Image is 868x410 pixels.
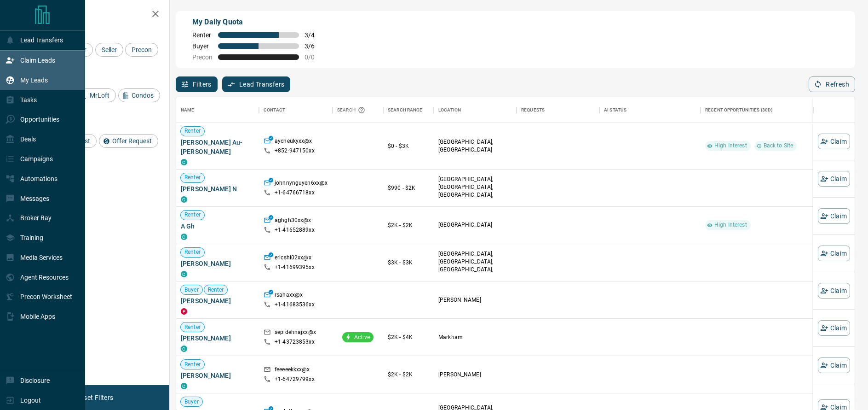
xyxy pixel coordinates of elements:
[181,383,187,389] div: condos.ca
[275,147,315,155] p: +852- 947150xx
[181,248,204,256] span: Renter
[192,17,325,28] p: My Daily Quota
[181,398,202,406] span: Buyer
[176,76,218,92] button: Filters
[259,97,333,123] div: Contact
[818,246,850,261] button: Claim
[275,291,303,301] p: rsahaxx@x
[181,371,254,380] span: [PERSON_NAME]
[181,308,187,315] div: property.ca
[604,97,627,123] div: AI Status
[818,320,850,336] button: Claim
[222,76,291,92] button: Lead Transfers
[181,174,204,182] span: Renter
[438,334,512,341] p: Markham
[388,97,423,123] div: Search Range
[275,254,311,264] p: ericshi02xx@x
[438,138,512,154] p: [GEOGRAPHIC_DATA], [GEOGRAPHIC_DATA]
[70,390,119,405] button: Reset Filters
[760,142,797,150] span: Back to Site
[181,361,204,369] span: Renter
[351,334,374,341] span: Active
[275,189,315,197] p: +1- 64766718xx
[305,53,325,61] span: 0 / 0
[181,196,187,203] div: condos.ca
[711,142,751,150] span: High Interest
[192,31,213,39] span: Renter
[275,137,312,147] p: aycheukyxx@x
[438,250,512,282] p: [GEOGRAPHIC_DATA], [GEOGRAPHIC_DATA], [GEOGRAPHIC_DATA], [GEOGRAPHIC_DATA]
[388,221,429,229] p: $2K - $2K
[181,97,195,123] div: Name
[275,338,315,346] p: +1- 43723853xx
[521,97,545,123] div: Requests
[181,271,187,277] div: condos.ca
[818,134,850,149] button: Claim
[181,222,254,231] span: A Gh
[275,366,310,375] p: feeeeekkxx@x
[383,97,434,123] div: Search Range
[438,221,512,229] p: [GEOGRAPHIC_DATA]
[701,97,813,123] div: Recent Opportunities (30d)
[181,296,254,305] span: [PERSON_NAME]
[181,346,187,352] div: condos.ca
[818,208,850,224] button: Claim
[176,97,259,123] div: Name
[181,138,254,156] span: [PERSON_NAME] Au-[PERSON_NAME]
[705,97,773,123] div: Recent Opportunities (30d)
[98,46,120,53] span: Seller
[181,323,204,331] span: Renter
[388,142,429,150] p: $0 - $3K
[438,296,512,304] p: [PERSON_NAME]
[517,97,599,123] div: Requests
[95,43,123,57] div: Seller
[305,31,325,39] span: 3 / 4
[388,258,429,267] p: $3K - $3K
[99,134,158,148] div: Offer Request
[86,92,113,99] span: MrLoft
[264,97,285,123] div: Contact
[388,370,429,379] p: $2K - $2K
[275,264,315,271] p: +1- 41699395xx
[275,375,315,383] p: +1- 64729799xx
[181,259,254,268] span: [PERSON_NAME]
[388,184,429,192] p: $990 - $2K
[125,43,158,57] div: Precon
[76,88,116,102] div: MrLoft
[438,176,512,207] p: [GEOGRAPHIC_DATA], [GEOGRAPHIC_DATA], [GEOGRAPHIC_DATA], [GEOGRAPHIC_DATA]
[181,159,187,165] div: condos.ca
[118,88,160,102] div: Condos
[818,283,850,299] button: Claim
[181,234,187,240] div: condos.ca
[818,357,850,373] button: Claim
[192,53,213,61] span: Precon
[275,179,328,189] p: johnnynguyen6xx@x
[275,328,316,338] p: sepidehnajxx@x
[181,334,254,343] span: [PERSON_NAME]
[434,97,517,123] div: Location
[305,42,325,50] span: 3 / 6
[818,171,850,187] button: Claim
[109,137,155,145] span: Offer Request
[181,184,254,193] span: [PERSON_NAME] N
[438,371,512,379] p: [PERSON_NAME]
[181,286,202,294] span: Buyer
[711,221,751,229] span: High Interest
[128,92,157,99] span: Condos
[388,333,429,341] p: $2K - $4K
[275,217,311,226] p: aghgh30xx@x
[599,97,701,123] div: AI Status
[192,42,213,50] span: Buyer
[181,211,204,219] span: Renter
[275,301,315,309] p: +1- 41683536xx
[128,46,155,53] span: Precon
[275,226,315,234] p: +1- 41652889xx
[181,127,204,135] span: Renter
[204,286,228,294] span: Renter
[809,76,855,92] button: Refresh
[337,97,368,123] div: Search
[29,9,160,20] h2: Filters
[438,97,461,123] div: Location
